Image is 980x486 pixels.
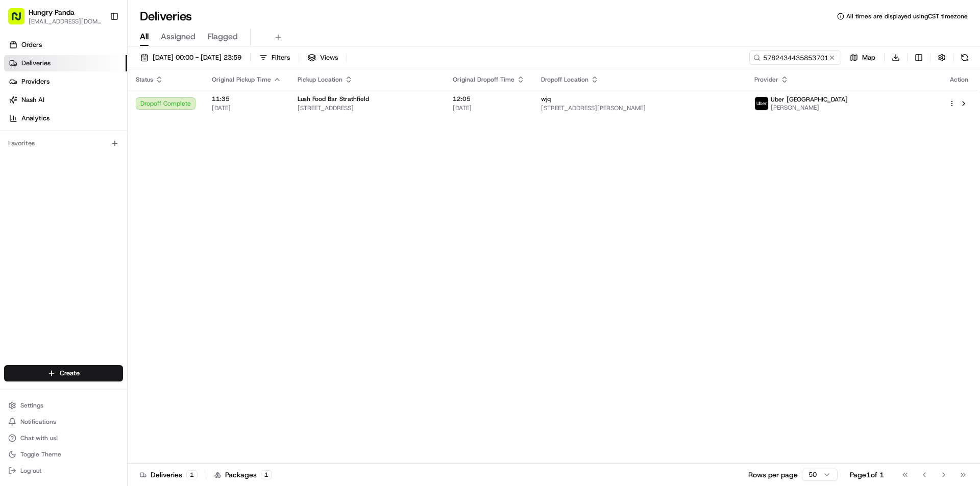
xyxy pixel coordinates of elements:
[749,50,841,65] input: Type to search
[850,470,884,480] div: Page 1 of 1
[453,75,514,84] span: Original Dropoff Time
[272,53,290,62] span: Filters
[298,95,369,103] span: Lush Food Bar Strathfield
[303,50,342,65] button: Views
[453,95,525,103] span: 12:05
[755,97,768,110] img: uber-new-logo.jpeg
[4,4,106,29] button: Hungry Panda[EMAIL_ADDRESS][DOMAIN_NAME]
[541,95,551,103] span: wjq
[29,17,102,25] button: [EMAIL_ADDRESS][DOMAIN_NAME]
[771,104,848,112] span: [PERSON_NAME]
[4,447,123,462] button: Toggle Theme
[845,50,880,65] button: Map
[453,104,525,112] span: [DATE]
[298,75,342,84] span: Pickup Location
[771,95,848,104] span: Uber [GEOGRAPHIC_DATA]
[748,470,798,480] p: Rows per page
[4,135,123,151] div: Favorites
[4,92,127,108] a: Nash AI
[4,110,127,126] a: Analytics
[29,7,75,17] button: Hungry Panda
[21,77,50,86] span: Providers
[20,434,58,442] span: Chat with us!
[208,31,238,43] span: Flagged
[212,95,281,103] span: 11:35
[948,75,970,84] div: Action
[153,53,241,62] span: [DATE] 00:00 - [DATE] 23:59
[4,37,127,53] a: Orders
[21,40,42,49] span: Orders
[754,75,778,84] span: Provider
[20,467,41,475] span: Log out
[4,464,123,478] button: Log out
[60,369,80,378] span: Create
[958,50,972,65] button: Refresh
[21,114,50,123] span: Analytics
[4,365,123,381] button: Create
[255,50,295,65] button: Filters
[140,8,192,24] h1: Deliveries
[21,59,51,68] span: Deliveries
[140,31,149,43] span: All
[320,53,338,62] span: Views
[20,401,43,410] span: Settings
[541,75,589,84] span: Dropoff Location
[261,470,272,479] div: 1
[21,95,44,105] span: Nash AI
[4,415,123,429] button: Notifications
[4,55,127,71] a: Deliveries
[20,450,61,458] span: Toggle Theme
[4,398,123,413] button: Settings
[214,470,272,480] div: Packages
[140,470,198,480] div: Deliveries
[4,73,127,90] a: Providers
[862,53,875,62] span: Map
[212,104,281,112] span: [DATE]
[161,31,195,43] span: Assigned
[846,12,968,20] span: All times are displayed using CST timezone
[136,50,246,65] button: [DATE] 00:00 - [DATE] 23:59
[20,418,56,426] span: Notifications
[4,431,123,445] button: Chat with us!
[212,75,271,84] span: Original Pickup Time
[298,104,436,112] span: [STREET_ADDRESS]
[136,75,153,84] span: Status
[541,104,739,112] span: [STREET_ADDRESS][PERSON_NAME]
[186,470,198,479] div: 1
